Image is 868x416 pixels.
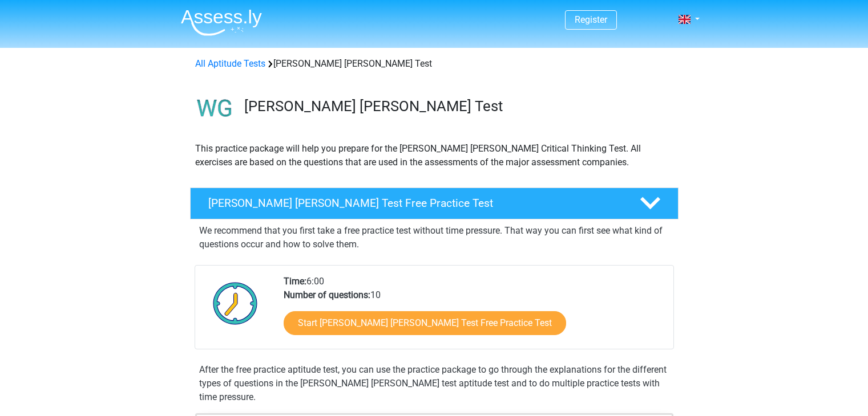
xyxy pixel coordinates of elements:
[284,289,370,300] b: Number of questions:
[199,224,669,251] p: We recommend that you first take a free practice test without time pressure. That way you can fir...
[191,84,239,133] img: watson glaser test
[207,275,264,332] img: Clock
[284,276,306,287] b: Time:
[244,97,669,115] h3: [PERSON_NAME] [PERSON_NAME] Test
[575,14,607,25] a: Register
[185,187,683,219] a: [PERSON_NAME] [PERSON_NAME] Test Free Practice Test
[195,58,265,69] a: All Aptitude Tests
[191,57,678,71] div: [PERSON_NAME] [PERSON_NAME] Test
[275,275,673,349] div: 6:00 10
[284,311,566,335] a: Start [PERSON_NAME] [PERSON_NAME] Test Free Practice Test
[195,363,674,404] div: After the free practice aptitude test, you can use the practice package to go through the explana...
[208,197,621,210] h4: [PERSON_NAME] [PERSON_NAME] Test Free Practice Test
[181,9,262,36] img: Assessly
[195,142,673,169] p: This practice package will help you prepare for the [PERSON_NAME] [PERSON_NAME] Critical Thinking...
